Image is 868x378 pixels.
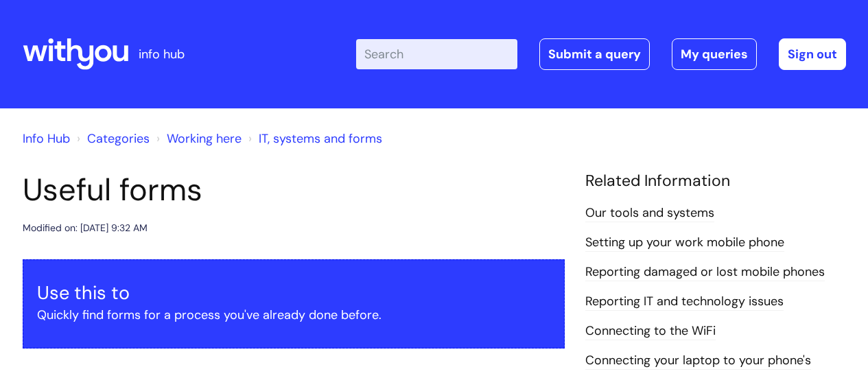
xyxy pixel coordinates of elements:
p: info hub [139,43,185,65]
a: Reporting damaged or lost mobile phones [585,263,825,281]
p: Quickly find forms for a process you've already done before. [37,304,550,326]
h4: Related Information [585,172,846,191]
a: Submit a query [539,38,650,70]
a: My queries [672,38,757,70]
a: IT, systems and forms [259,130,382,147]
h3: Use this to [37,282,550,304]
a: Reporting IT and technology issues [585,293,784,311]
li: Solution home [73,128,150,150]
a: Categories [87,130,150,147]
div: Modified on: [DATE] 9:32 AM [23,220,148,237]
a: Setting up your work mobile phone [585,234,784,252]
a: Connecting to the WiFi [585,322,716,340]
a: Our tools and systems [585,204,714,222]
a: Info Hub [23,130,70,147]
a: Sign out [779,38,846,70]
a: Working here [167,130,242,147]
li: Working here [153,128,242,150]
h1: Useful forms [23,172,565,209]
input: Search [356,39,517,69]
li: IT, systems and forms [245,128,382,150]
div: | - [356,38,846,70]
